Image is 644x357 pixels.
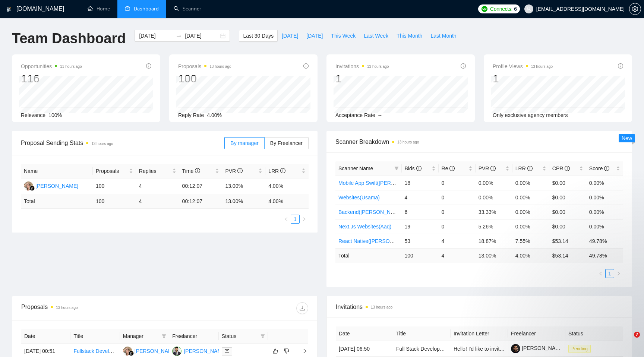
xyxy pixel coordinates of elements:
td: 4 [136,178,179,194]
td: 4 [402,190,439,205]
div: Proposals [21,302,165,314]
span: Only exclusive agency members [493,112,568,118]
button: Last Week [360,30,392,42]
span: Reply Rate [178,112,204,118]
span: info-circle [280,168,285,173]
time: 13 hours ago [397,140,419,144]
a: Backend([PERSON_NAME]) [338,209,405,215]
time: 13 hours ago [371,305,392,309]
td: Total [335,248,402,263]
span: filter [162,334,166,338]
time: 13 hours ago [56,306,78,310]
td: Full Stack Developer (React + Python Flask) for Legal Tech Startup [393,341,451,357]
span: swap-right [176,33,182,39]
span: Last 30 Days [243,32,274,40]
th: Date [21,329,70,344]
span: Proposals [178,62,231,71]
span: -- [378,112,382,118]
th: Title [70,329,120,344]
span: right [302,217,306,221]
span: to [176,33,182,39]
th: Freelancer [169,329,218,344]
span: info-circle [527,166,533,171]
span: Scanner Breakdown [335,137,623,146]
td: 00:12:07 [179,194,222,209]
time: 13 hours ago [209,64,231,69]
button: Last 30 Days [239,30,278,42]
span: This Week [331,32,356,40]
td: 13.00% [222,178,265,194]
td: 5.26% [476,219,512,234]
iframe: Intercom live chat [619,332,637,350]
td: $53.14 [549,234,586,248]
span: filter [261,334,265,338]
button: like [271,347,280,356]
a: [PERSON_NAME] [511,345,565,351]
img: logo [6,3,12,15]
span: Relevance [21,112,45,118]
input: End date [185,32,219,40]
div: [PERSON_NAME] [35,182,78,190]
span: info-circle [303,63,309,69]
td: 0.00% [512,176,549,190]
button: dislike [282,347,291,356]
span: 7 [634,332,640,338]
td: 0.00% [586,219,623,234]
th: Invitation Letter [451,326,508,341]
span: filter [393,163,400,174]
div: 116 [21,72,82,86]
span: Opportunities [21,62,82,71]
td: 4 [439,248,476,263]
td: 0.00% [586,205,623,219]
div: 1 [493,72,553,86]
span: LRR [268,168,285,174]
span: Score [589,165,609,171]
span: 100% [48,112,62,118]
span: Invitations [335,62,389,71]
span: info-circle [604,166,609,171]
a: Pending [568,345,594,351]
span: mail [225,349,229,353]
td: 49.78 % [586,248,623,263]
td: 100 [93,194,136,209]
td: 0.00% [512,219,549,234]
span: Pending [568,345,591,353]
td: 0.00% [512,190,549,205]
button: [DATE] [278,30,302,42]
td: 6 [402,205,439,219]
span: left [599,271,603,276]
span: This Month [397,32,422,40]
span: PVR [225,168,243,174]
img: c1KiHsWlOdPUGZ2awvmVKa-fsyXMqbNhtpTgDLvXGExjn3OPo412IRU1p5bijHKkY3 [511,344,520,353]
span: info-circle [618,63,623,69]
li: 1 [605,269,614,278]
span: info-circle [416,166,422,171]
span: LRR [515,165,533,171]
span: Bids [405,165,422,171]
td: 0.00% [586,190,623,205]
a: Next.Js Websites(Aaq) [338,224,391,230]
a: UA[PERSON_NAME] [172,348,227,354]
td: $0.00 [549,205,586,219]
td: 19 [402,219,439,234]
td: [DATE] 06:50 [336,341,393,357]
td: $0.00 [549,176,586,190]
td: 100 [93,178,136,194]
a: 1 [606,269,614,278]
span: info-circle [146,63,151,69]
td: 4 [136,194,179,209]
a: Mobile App Swift([PERSON_NAME]) [338,180,423,186]
a: 1 [291,215,299,223]
button: right [300,215,309,224]
span: Connects: [490,5,512,13]
img: VZ [24,181,33,191]
td: 49.78% [586,234,623,248]
span: Scanner Name [338,165,373,171]
span: Status [222,332,258,340]
th: Replies [136,164,179,178]
td: Total [21,194,93,209]
span: PVR [479,165,496,171]
span: left [284,217,288,221]
td: 4 [439,234,476,248]
div: [PERSON_NAME] [184,347,227,355]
